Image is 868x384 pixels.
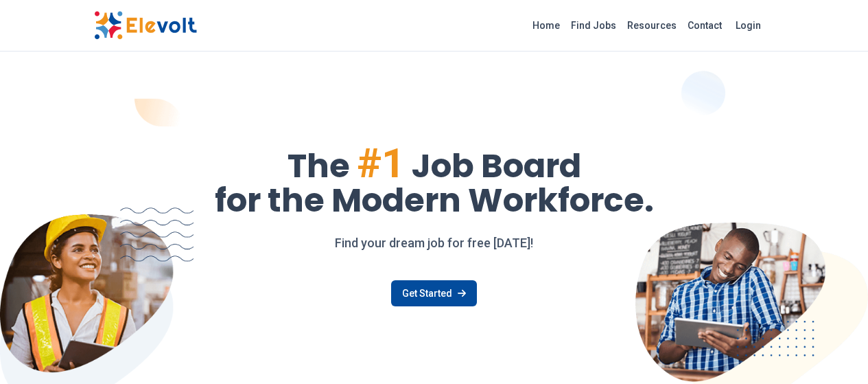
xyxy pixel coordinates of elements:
[94,234,775,253] p: Find your dream job for free [DATE]!
[94,143,775,217] h1: The Job Board for the Modern Workforce.
[565,14,622,36] a: Find Jobs
[727,12,769,39] a: Login
[94,11,197,40] img: Elevolt
[682,14,727,36] a: Contact
[357,139,405,188] span: #1
[391,280,477,306] a: Get Started
[622,14,682,36] a: Resources
[527,14,565,36] a: Home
